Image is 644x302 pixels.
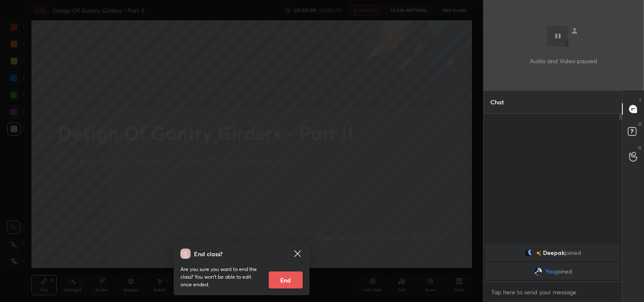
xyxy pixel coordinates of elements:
[194,249,222,258] h4: End class?
[484,243,622,282] div: grid
[543,249,565,256] span: Deepak
[180,266,262,288] p: Are you sure you want to end the class? You won’t be able to edit once ended.
[639,97,641,103] p: T
[530,56,597,65] p: Audio and Video paused
[533,267,542,276] img: bb0fa125db344831bf5d12566d8c4e6c.jpg
[545,268,555,275] span: You
[269,271,303,288] button: End
[484,91,511,113] p: Chat
[565,249,581,256] span: joined
[524,249,533,257] img: 7344f5eb42134cada03791ad8d9c868f.jpg
[536,251,541,256] img: no-rating-badge.077c3623.svg
[638,145,641,151] p: G
[638,121,641,127] p: D
[555,268,572,275] span: joined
